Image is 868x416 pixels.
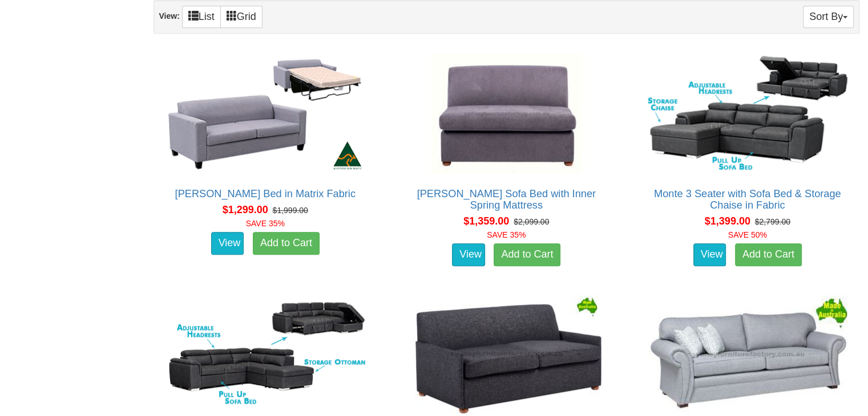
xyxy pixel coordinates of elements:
[705,215,750,227] span: $1,399.00
[654,188,841,211] a: Monte 3 Seater with Sofa Bed & Storage Chaise in Fabric
[246,219,285,228] font: SAVE 35%
[403,51,609,177] img: Cleo Sofa Bed with Inner Spring Mattress
[159,11,180,21] strong: View:
[463,215,509,227] span: $1,359.00
[175,188,356,199] a: [PERSON_NAME] Bed in Matrix Fabric
[182,6,221,28] a: List
[514,217,549,226] del: $2,099.00
[223,204,268,215] span: $1,299.00
[452,243,485,266] a: View
[417,188,596,211] a: [PERSON_NAME] Sofa Bed with Inner Spring Mattress
[211,232,244,255] a: View
[163,51,368,177] img: Emily Sofa Bed in Matrix Fabric
[803,6,854,28] button: Sort By
[728,230,767,239] font: SAVE 50%
[693,243,726,266] a: View
[220,6,263,28] a: Grid
[755,217,790,226] del: $2,799.00
[487,230,526,239] font: SAVE 35%
[735,243,802,266] a: Add to Cart
[253,232,320,255] a: Add to Cart
[494,243,560,266] a: Add to Cart
[273,206,308,215] del: $1,999.00
[645,51,850,177] img: Monte 3 Seater with Sofa Bed & Storage Chaise in Fabric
